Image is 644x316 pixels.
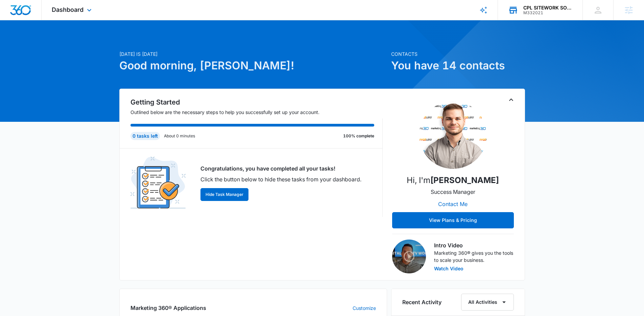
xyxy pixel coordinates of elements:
img: Niall Fowler [419,101,487,169]
div: 0 tasks left [130,132,160,140]
strong: [PERSON_NAME] [430,175,499,185]
div: account name [523,5,573,10]
p: Outlined below are the necessary steps to help you successfully set up your account. [130,109,383,116]
h2: Getting Started [130,97,383,107]
p: About 0 minutes [164,133,195,139]
h1: You have 14 contacts [391,58,525,74]
h6: Recent Activity [402,298,442,306]
div: account id [523,10,573,15]
h3: Intro Video [434,241,514,249]
h2: Marketing 360® Applications [130,304,206,312]
p: Hi, I'm [407,174,499,186]
p: [DATE] is [DATE] [119,50,387,58]
button: View Plans & Pricing [392,212,514,228]
p: 100% complete [343,133,374,139]
button: Toggle Collapse [507,96,515,104]
button: Contact Me [431,196,474,212]
h1: Good morning, [PERSON_NAME]! [119,58,387,74]
button: All Activities [461,294,514,311]
img: Intro Video [392,240,426,273]
p: Marketing 360® gives you the tools to scale your business. [434,249,514,264]
button: Hide Task Manager [200,188,248,201]
p: Congratulations, you have completed all your tasks! [200,164,361,173]
a: Customize [353,304,376,312]
p: Success Manager [431,188,475,196]
button: Watch Video [434,266,463,271]
p: Click the button below to hide these tasks from your dashboard. [200,175,361,183]
p: Contacts [391,50,525,58]
span: Dashboard [52,6,84,13]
